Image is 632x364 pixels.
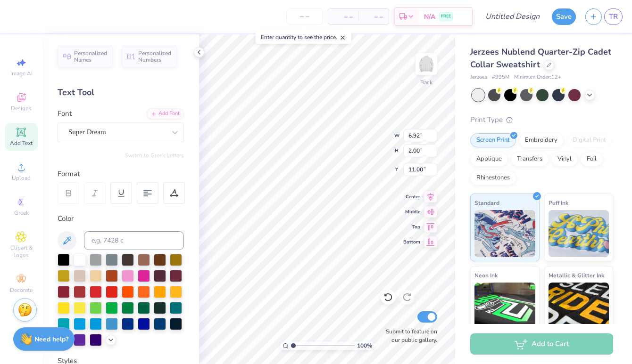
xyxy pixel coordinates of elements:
[549,270,604,280] span: Metallic & Glitter Ink
[417,55,436,73] img: Back
[10,286,33,294] span: Decorate
[492,73,509,81] span: # 995M
[470,152,508,166] div: Applique
[125,152,184,159] button: Switch to Greek Letters
[14,209,29,217] span: Greek
[549,198,568,208] span: Puff Ink
[286,8,323,25] input: – –
[357,341,372,350] span: 100 %
[470,73,487,81] span: Jerzees
[511,152,549,166] div: Transfers
[549,283,609,330] img: Metallic & Glitter Ink
[549,210,609,257] img: Puff Ink
[552,8,576,25] button: Save
[147,108,184,119] div: Add Font
[74,50,108,63] span: Personalized Names
[403,224,420,230] span: Top
[34,335,68,344] strong: Need help?
[58,213,184,224] div: Color
[474,198,499,208] span: Standard
[138,50,172,63] span: Personalized Numbers
[58,169,185,179] div: Format
[403,194,420,200] span: Center
[474,283,535,330] img: Neon Ink
[11,105,32,112] span: Designs
[84,231,184,250] input: e.g. 7428 c
[10,139,33,147] span: Add Text
[604,8,623,25] a: TR
[551,152,578,166] div: Vinyl
[420,78,432,87] div: Back
[58,86,184,99] div: Text Tool
[381,327,437,344] label: Submit to feature on our public gallery.
[403,209,420,215] span: Middle
[470,46,611,70] span: Jerzees Nublend Quarter-Zip Cadet Collar Sweatshirt
[364,12,383,22] span: – –
[581,152,603,166] div: Foil
[514,73,561,81] span: Minimum Order: 12 +
[10,70,33,77] span: Image AI
[609,11,618,22] span: TR
[441,13,451,20] span: FREE
[566,133,612,147] div: Digital Print
[12,174,31,182] span: Upload
[58,108,72,119] label: Font
[334,12,353,22] span: – –
[403,239,420,245] span: Bottom
[470,114,613,125] div: Print Type
[474,270,498,280] span: Neon Ink
[519,133,564,147] div: Embroidery
[424,12,435,22] span: N/A
[5,244,38,259] span: Clipart & logos
[478,7,547,26] input: Untitled Design
[470,133,516,147] div: Screen Print
[470,171,516,185] div: Rhinestones
[474,210,535,257] img: Standard
[256,31,351,44] div: Enter quantity to see the price.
